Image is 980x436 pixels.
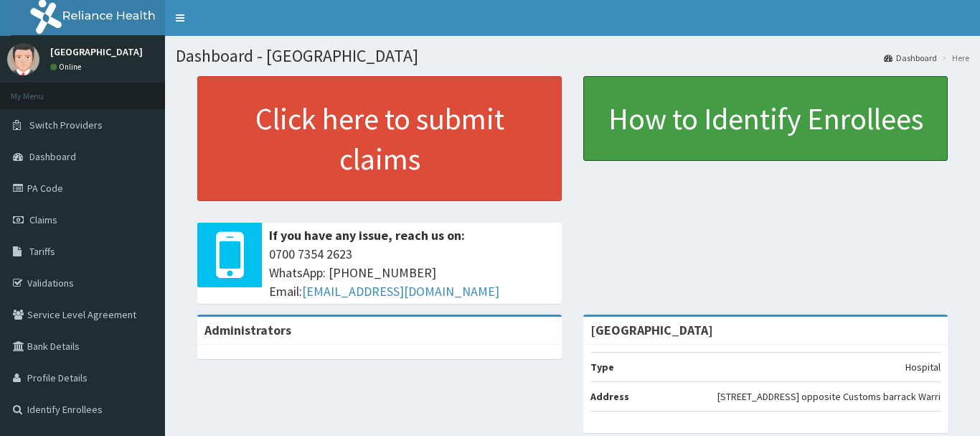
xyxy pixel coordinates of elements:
[302,283,499,300] a: [EMAIL_ADDRESS][DOMAIN_NAME]
[197,76,562,201] a: Click here to submit claims
[50,47,143,57] p: [GEOGRAPHIC_DATA]
[269,245,555,300] span: 0700 7354 2623 WhatsApp: [PHONE_NUMBER] Email:
[29,150,76,163] span: Dashboard
[884,52,937,64] a: Dashboard
[29,213,57,226] span: Claims
[204,322,291,338] b: Administrators
[269,227,465,243] b: If you have any issue, reach us on:
[7,43,39,75] img: User Image
[590,322,713,338] strong: [GEOGRAPHIC_DATA]
[905,360,941,374] p: Hospital
[590,361,614,374] b: Type
[938,52,969,64] li: Here
[590,390,629,403] b: Address
[50,62,85,72] a: Online
[717,389,941,404] p: [STREET_ADDRESS] opposite Customs barrack Warri
[583,76,948,161] a: How to Identify Enrollees
[176,47,969,65] h1: Dashboard - [GEOGRAPHIC_DATA]
[29,119,103,131] span: Switch Providers
[29,245,55,258] span: Tariffs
